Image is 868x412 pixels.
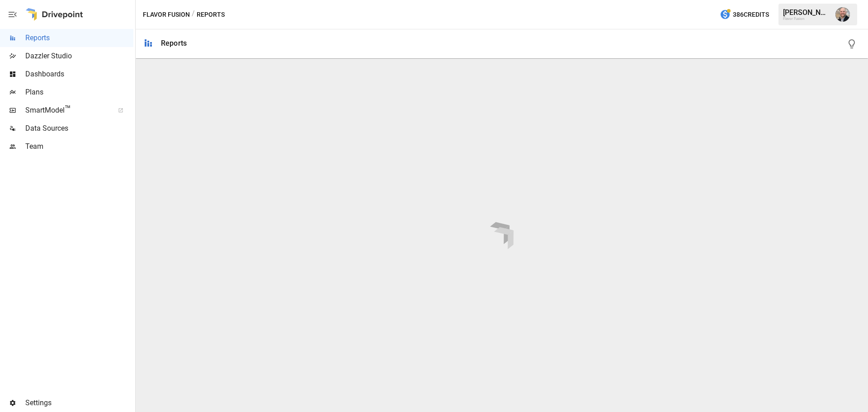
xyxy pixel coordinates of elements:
div: Flavor Fusion [783,17,830,21]
span: Plans [25,87,133,98]
span: Dashboards [25,69,133,80]
img: Dustin Jacobson [835,7,850,22]
span: Reports [25,33,133,43]
button: Dustin Jacobson [830,2,855,27]
span: ™ [65,104,71,115]
button: Flavor Fusion [143,9,190,20]
div: [PERSON_NAME] [783,8,830,17]
button: 386Credits [716,6,773,23]
span: 386 Credits [733,9,769,20]
div: / [192,9,195,20]
span: Data Sources [25,123,133,134]
img: drivepoint-animation.ef608ccb.svg [490,222,514,249]
span: Dazzler Studio [25,51,133,62]
span: Settings [25,398,133,408]
span: Team [25,141,133,152]
span: SmartModel [25,105,108,116]
div: Reports [161,39,187,47]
